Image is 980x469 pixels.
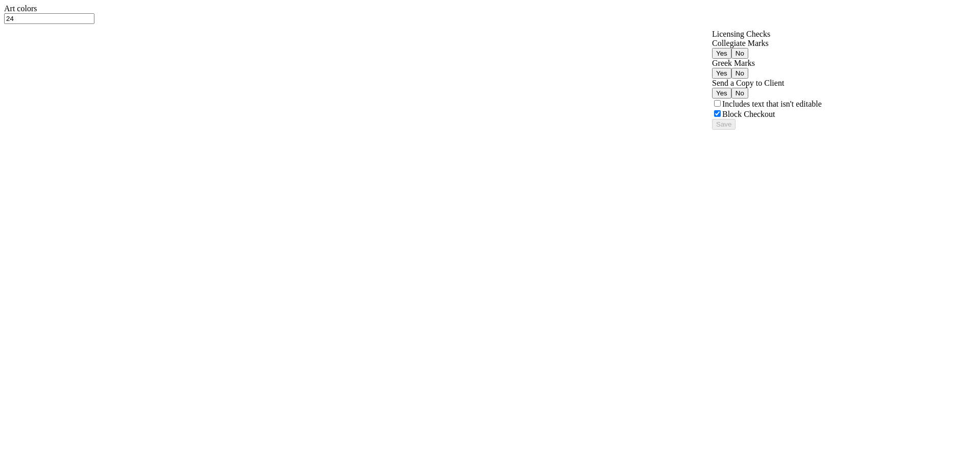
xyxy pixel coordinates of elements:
[712,30,822,39] div: Licensing Checks
[712,39,822,48] div: Collegiate Marks
[4,13,94,24] input: – –
[712,119,736,130] button: Save
[731,88,748,98] button: No
[712,59,822,68] div: Greek Marks
[712,88,731,98] button: Yes
[731,68,748,79] button: No
[712,48,731,59] button: Yes
[722,110,775,118] label: Block Checkout
[712,79,822,88] div: Send a Copy to Client
[712,68,731,79] button: Yes
[4,4,976,13] div: Art colors
[731,48,748,59] button: No
[722,100,822,108] label: Includes text that isn't editable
